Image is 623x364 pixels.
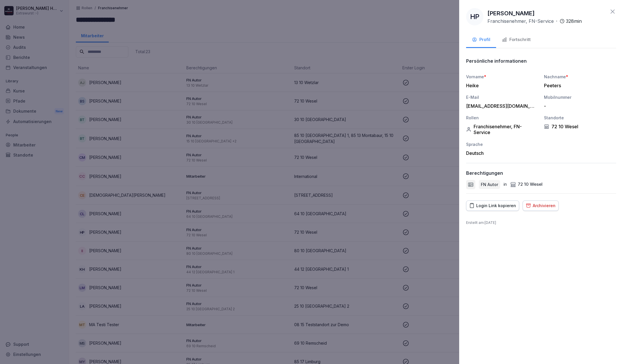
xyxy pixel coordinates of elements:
div: 72 10 Wesel [510,181,543,188]
p: FN Autor [481,181,498,187]
button: Login Link kopieren [466,200,519,211]
div: Archivieren [526,203,556,209]
div: E-Mail [466,94,538,100]
p: Berechtigungen [466,170,503,176]
div: · [487,18,582,25]
div: Heike [466,83,535,88]
p: Persönliche informationen [466,58,527,64]
div: Standorte [544,115,616,121]
p: [PERSON_NAME] [487,9,535,18]
div: Rollen [466,115,538,121]
div: Login Link kopieren [469,203,516,209]
div: Nachname [544,74,616,80]
div: Franchisenehmer, FN-Service [466,124,538,135]
div: Sprache [466,141,538,147]
div: 72 10 Wesel [544,124,616,129]
div: Profil [472,36,490,43]
button: Fortschritt [496,32,536,48]
div: [EMAIL_ADDRESS][DOMAIN_NAME] [466,103,535,109]
p: 328 min [566,18,582,25]
div: Vorname [466,74,538,80]
p: Franchisenehmer, FN-Service [487,18,554,25]
p: Erstellt am : [DATE] [466,220,616,225]
div: Mobilnummer [544,94,616,100]
button: Archivieren [523,200,559,211]
div: - [544,103,613,109]
div: HP [466,8,483,25]
p: in [504,181,507,188]
div: Fortschritt [502,36,531,43]
div: Peeters [544,83,613,88]
div: Deutsch [466,150,538,156]
button: Profil [466,32,496,48]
